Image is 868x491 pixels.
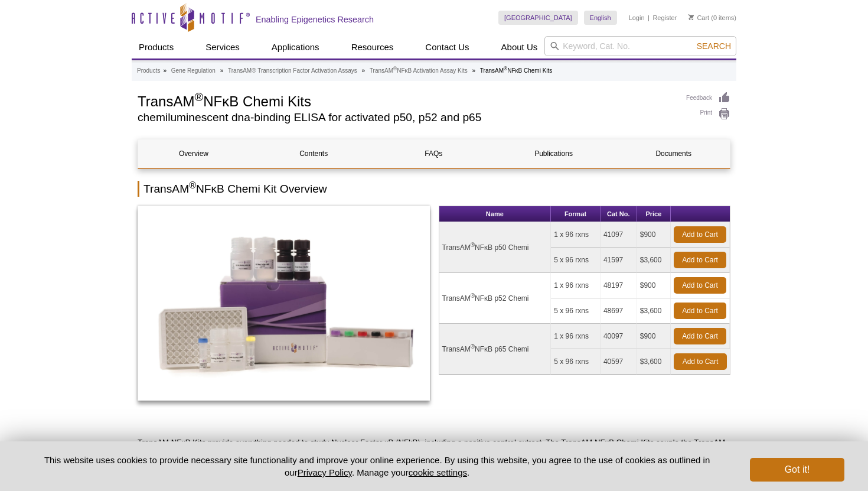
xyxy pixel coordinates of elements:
td: $900 [637,324,671,349]
button: cookie settings [409,467,467,477]
p: TransAM NFκB Kits provide everything needed to study Nuclear Factor κB (NFkB), including a positi... [138,437,730,484]
td: 1 x 96 rxns [551,273,601,298]
a: Products [137,66,160,76]
td: 1 x 96 rxns [551,324,601,349]
a: Add to Cart [674,252,726,268]
td: 1 x 96 rxns [551,222,601,248]
a: English [584,11,617,25]
a: Add to Cart [674,303,726,319]
img: TransAM® NFκB Chemi Kits [138,206,430,401]
a: Documents [618,139,729,168]
td: 5 x 96 rxns [551,248,601,273]
td: 5 x 96 rxns [551,349,601,375]
td: TransAM NFκB p52 Chemi [439,273,552,324]
li: (0 items) [688,11,736,25]
a: Cart [688,14,709,22]
a: Overview [138,139,249,168]
th: Cat No. [601,206,637,222]
li: TransAM NFκB Chemi Kits [480,67,552,74]
a: Contact Us [418,36,476,58]
sup: ® [471,292,475,299]
a: Print [686,108,730,121]
a: Add to Cart [674,277,726,294]
td: 48197 [601,273,637,298]
td: 40597 [601,349,637,375]
th: Format [551,206,601,222]
li: » [362,67,366,74]
li: » [163,67,167,74]
td: $3,600 [637,349,671,375]
sup: ® [189,180,196,190]
a: Services [198,36,247,58]
a: Contents [258,139,369,168]
h2: TransAM NFκB Chemi Kit Overview [138,181,730,197]
sup: ® [471,242,475,248]
a: Products [132,36,181,58]
th: Name [439,206,552,222]
td: $900 [637,222,671,248]
sup: ® [504,66,507,71]
sup: ® [471,343,475,350]
sup: ® [393,66,397,71]
a: TransAM®NFκB Activation Assay Kits [370,66,468,76]
li: » [472,67,476,74]
a: TransAM® NFκB Chemi Kits [138,206,430,404]
a: Feedback [686,92,730,105]
input: Keyword, Cat. No. [544,36,736,56]
td: 41097 [601,222,637,248]
th: Price [637,206,671,222]
a: Add to Cart [674,328,726,344]
a: Add to Cart [674,226,726,243]
h2: chemiluminescent dna-binding ELISA for activated p50, p52 and p65 [138,112,674,123]
li: | [648,11,650,25]
td: TransAM NFκB p50 Chemi [439,222,552,273]
td: 48697 [601,298,637,324]
td: $900 [637,273,671,298]
a: [GEOGRAPHIC_DATA] [498,11,578,25]
h2: Enabling Epigenetics Research [256,14,374,25]
a: Register [652,14,677,22]
a: Gene Regulation [171,66,216,76]
td: 40097 [601,324,637,349]
button: Search [693,41,735,51]
a: Publications [498,139,609,168]
a: Applications [265,36,327,58]
span: Search [697,41,731,51]
td: $3,600 [637,248,671,273]
img: Your Cart [688,14,694,20]
a: About Us [494,36,545,58]
a: TransAM® Transcription Factor Activation Assays [228,66,357,76]
td: 41597 [601,248,637,273]
td: 5 x 96 rxns [551,298,601,324]
a: Resources [344,36,401,58]
a: Privacy Policy [298,467,352,477]
li: » [220,67,224,74]
sup: ® [194,90,203,103]
td: $3,600 [637,298,671,324]
a: Add to Cart [674,353,727,370]
button: Got it! [750,458,844,482]
p: This website uses cookies to provide necessary site functionality and improve your online experie... [24,454,730,479]
a: FAQs [378,139,489,168]
td: TransAM NFκB p65 Chemi [439,324,552,375]
h1: TransAM NFκB Chemi Kits [138,92,674,109]
a: Login [629,14,645,22]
